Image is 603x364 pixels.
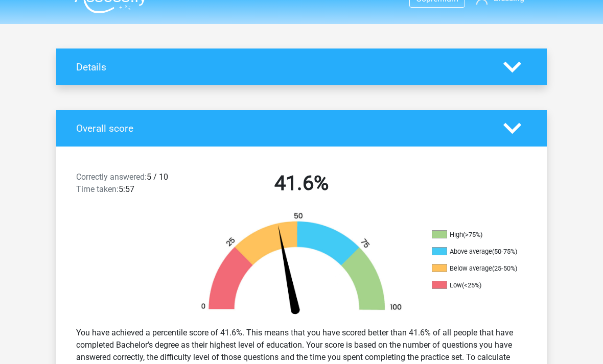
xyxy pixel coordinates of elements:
[432,264,534,273] li: Below average
[432,247,534,256] li: Above average
[492,248,517,255] div: (50-75%)
[76,123,488,134] h4: Overall score
[492,264,517,272] div: (25-50%)
[462,281,481,289] div: (<25%)
[68,171,185,200] div: 5 / 10 5:57
[432,230,534,239] li: High
[463,231,482,238] div: (>75%)
[76,61,488,73] h4: Details
[76,172,147,182] span: Correctly answered:
[193,171,410,196] h2: 41.6%
[187,212,416,319] img: 42.b7149a039e20.png
[432,281,534,290] li: Low
[76,184,119,194] span: Time taken:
